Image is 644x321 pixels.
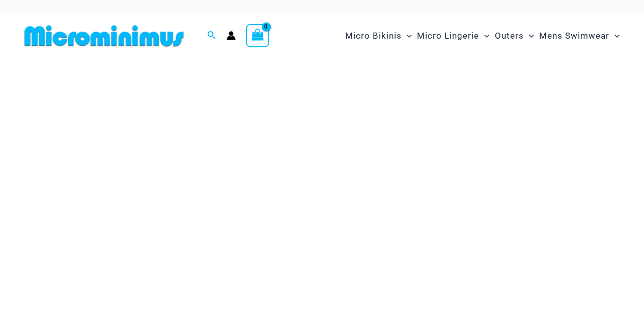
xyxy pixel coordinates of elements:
[539,23,609,49] span: Mens Swimwear
[479,23,489,49] span: Menu Toggle
[414,20,492,51] a: Micro LingerieMenu ToggleMenu Toggle
[417,23,479,49] span: Micro Lingerie
[341,19,624,53] nav: Site Navigation
[345,23,402,49] span: Micro Bikinis
[227,31,236,40] a: Account icon link
[246,24,269,47] a: View Shopping Cart, empty
[343,20,414,51] a: Micro BikinisMenu ToggleMenu Toggle
[402,23,412,49] span: Menu Toggle
[207,30,216,42] a: Search icon link
[537,20,622,51] a: Mens SwimwearMenu ToggleMenu Toggle
[492,20,537,51] a: OutersMenu ToggleMenu Toggle
[20,24,188,47] img: MM SHOP LOGO FLAT
[495,23,524,49] span: Outers
[524,23,534,49] span: Menu Toggle
[609,23,620,49] span: Menu Toggle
